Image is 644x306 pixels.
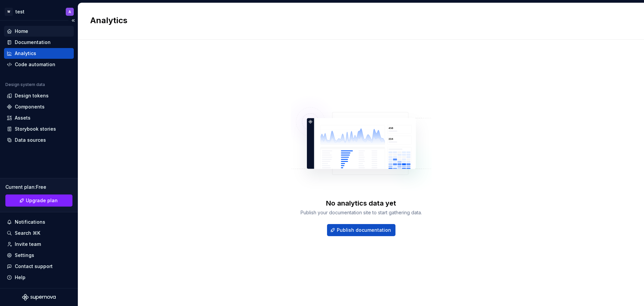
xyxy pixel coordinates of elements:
[15,39,51,46] div: Documentation
[4,135,74,145] a: Data sources
[15,28,28,35] div: Home
[326,199,396,208] div: No analytics data yet
[22,294,56,301] svg: Supernova Logo
[4,217,74,227] button: Notifications
[5,82,45,87] div: Design system data
[15,219,45,225] div: Notifications
[68,16,78,25] button: Collapse sidebar
[15,126,56,132] div: Storybook stories
[15,137,46,143] div: Data sources
[4,37,74,48] a: Documentation
[4,90,74,101] a: Design tokens
[15,252,34,259] div: Settings
[15,50,36,57] div: Analytics
[4,59,74,70] a: Code automation
[5,194,72,207] a: Upgrade plan
[15,103,45,110] div: Components
[15,8,24,15] div: test
[90,15,624,26] h2: Analytics
[15,115,31,121] div: Assets
[4,48,74,59] a: Analytics
[5,8,13,16] div: W
[4,272,74,283] button: Help
[4,101,74,112] a: Components
[5,184,72,190] div: Current plan : Free
[68,9,71,14] div: A
[4,250,74,261] a: Settings
[4,261,74,272] button: Contact support
[15,241,41,248] div: Invite team
[15,274,25,281] div: Help
[15,263,53,270] div: Contact support
[4,239,74,250] a: Invite team
[1,4,76,19] button: WtestA
[337,227,391,233] span: Publish documentation
[15,92,49,99] div: Design tokens
[301,209,422,216] div: Publish your documentation site to start gathering data.
[4,26,74,37] a: Home
[26,197,58,204] span: Upgrade plan
[15,61,55,68] div: Code automation
[4,113,74,123] a: Assets
[4,124,74,134] a: Storybook stories
[15,230,40,236] div: Search ⌘K
[4,228,74,238] button: Search ⌘K
[327,224,395,236] button: Publish documentation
